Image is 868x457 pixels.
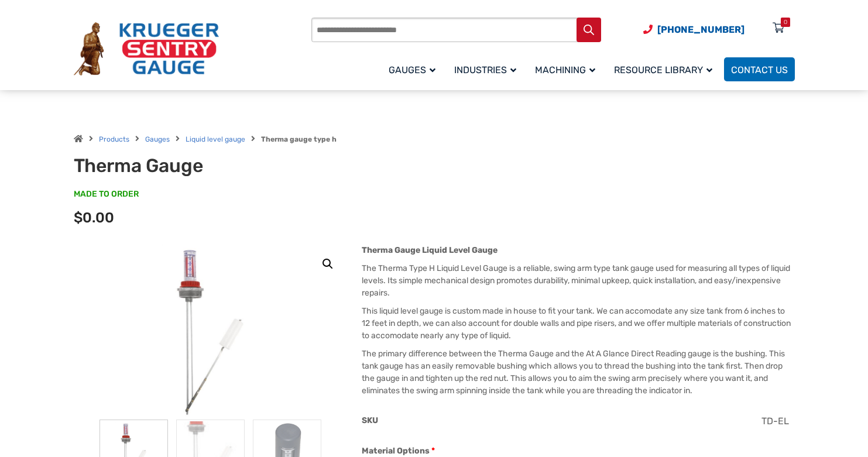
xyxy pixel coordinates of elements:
span: SKU [362,415,378,425]
img: Krueger Sentry Gauge [74,22,219,76]
a: Phone Number (920) 434-8860 [643,22,745,37]
a: Gauges [382,56,447,83]
p: The primary difference between the Therma Gauge and the At A Glance Direct Reading gauge is the b... [362,348,794,397]
a: Industries [447,56,528,83]
a: Contact Us [724,57,795,81]
span: Material Options [362,446,430,456]
span: Contact Us [731,64,788,75]
a: Machining [528,56,607,83]
p: This liquid level gauge is custom made in house to fit your tank. We can accomodate any size tank... [362,305,794,342]
span: [PHONE_NUMBER] [657,24,745,35]
img: Therma Gauge [123,244,299,420]
strong: Therma Gauge Liquid Level Gauge [362,245,498,255]
span: Gauges [389,64,435,75]
abbr: required [431,445,435,457]
span: $0.00 [74,209,114,226]
span: TD-EL [761,415,789,427]
a: Liquid level gauge [186,135,245,143]
a: Products [99,135,129,143]
h1: Therma Gauge [74,154,362,177]
a: Gauges [145,135,170,143]
a: View full-screen image gallery [317,253,338,274]
span: MADE TO ORDER [74,188,139,200]
span: Resource Library [614,64,712,75]
a: Resource Library [607,56,724,83]
strong: Therma gauge type h [261,135,337,143]
span: Machining [535,64,595,75]
p: The Therma Type H Liquid Level Gauge is a reliable, swing arm type tank gauge used for measuring ... [362,262,794,299]
span: Industries [454,64,516,75]
div: 0 [784,18,787,27]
